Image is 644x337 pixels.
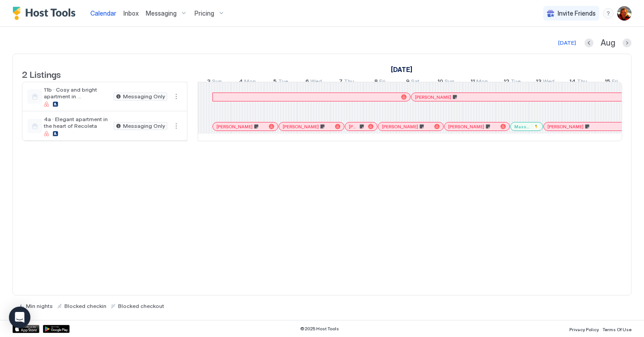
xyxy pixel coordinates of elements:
span: 13 [536,78,542,87]
a: Inbox [123,8,139,18]
span: 8 [374,78,378,87]
span: Fri [612,78,618,87]
a: August 13, 2025 [534,76,557,89]
span: [PERSON_NAME] [415,94,451,100]
span: 15 [605,78,610,87]
span: Mon [476,78,488,87]
span: [PERSON_NAME] [382,124,418,130]
a: August 3, 2025 [389,63,415,76]
span: [PERSON_NAME] [349,124,358,130]
div: Open Intercom Messenger [9,307,30,328]
a: Calendar [90,8,116,18]
span: 5 [273,78,277,87]
a: August 5, 2025 [271,76,290,89]
span: Min nights [26,303,53,309]
button: [DATE] [557,38,577,48]
span: 9 [406,78,410,87]
span: 2 Listings [22,67,61,80]
a: August 15, 2025 [602,76,620,89]
span: Terms Of Use [602,327,631,332]
span: 7 [339,78,343,87]
span: 11 [470,78,475,87]
span: [PERSON_NAME] [283,124,319,130]
span: © 2025 Host Tools [300,326,339,332]
span: Thu [577,78,587,87]
span: 12 [504,78,509,87]
a: August 7, 2025 [337,76,356,89]
span: Sun [445,78,454,87]
a: August 3, 2025 [205,76,224,89]
a: Privacy Policy [569,324,599,333]
a: Google Play Store [43,325,70,333]
span: Mass producciones [514,124,530,130]
span: [PERSON_NAME] [547,124,584,130]
span: Aug [601,38,615,48]
span: Wed [543,78,555,87]
a: August 11, 2025 [468,76,490,89]
button: Next month [623,38,631,47]
a: Terms Of Use [602,324,631,333]
span: 3 [207,78,211,87]
span: Tue [278,78,288,87]
span: Sat [411,78,419,87]
a: August 9, 2025 [404,76,422,89]
span: Blocked checkin [64,303,106,309]
span: 14 [569,78,576,87]
a: App Store [13,325,39,333]
span: 11b · Cosy and bright apartment in [GEOGRAPHIC_DATA] [44,86,110,100]
span: Wed [310,78,322,87]
a: August 4, 2025 [237,76,258,89]
div: menu [603,8,614,19]
span: 10 [437,78,443,87]
span: Fri [379,78,386,87]
button: More options [171,121,182,131]
a: August 14, 2025 [567,76,589,89]
a: August 10, 2025 [435,76,457,89]
div: menu [171,121,182,131]
div: menu [171,91,182,102]
span: Thu [344,78,354,87]
span: [PERSON_NAME] [216,124,253,130]
div: User profile [617,6,631,21]
button: Previous month [585,38,593,47]
span: 4a · Elegant apartment in the heart of Recoleta [44,116,110,129]
span: Calendar [90,9,116,17]
span: Pricing [195,9,214,17]
span: Sun [212,78,222,87]
span: 6 [305,78,309,87]
span: Blocked checkout [118,303,164,309]
a: August 12, 2025 [501,76,523,89]
a: August 6, 2025 [303,76,324,89]
span: Privacy Policy [569,327,599,332]
a: Host Tools Logo [13,7,80,20]
div: [DATE] [558,39,576,47]
span: Tue [511,78,521,87]
span: Messaging [146,9,177,17]
span: Invite Friends [558,9,596,17]
a: August 8, 2025 [372,76,388,89]
span: Mon [244,78,256,87]
span: [PERSON_NAME] [448,124,484,130]
button: More options [171,91,182,102]
span: Inbox [123,9,139,17]
span: 4 [239,78,243,87]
